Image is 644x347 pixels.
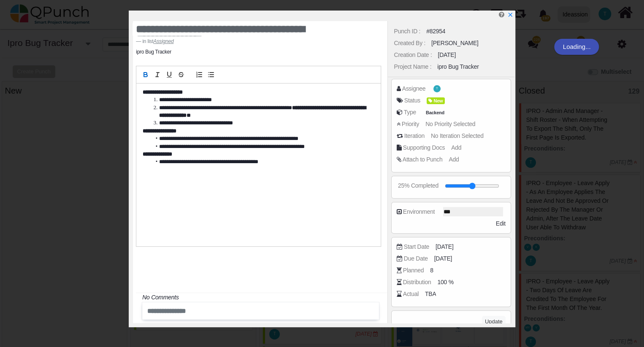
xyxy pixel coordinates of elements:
[499,11,504,18] i: Edit Punch
[142,294,179,301] i: No Comments
[507,12,513,18] svg: x
[554,39,599,55] div: Loading...
[136,48,171,56] li: ipro Bug Tracker
[507,11,513,18] a: x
